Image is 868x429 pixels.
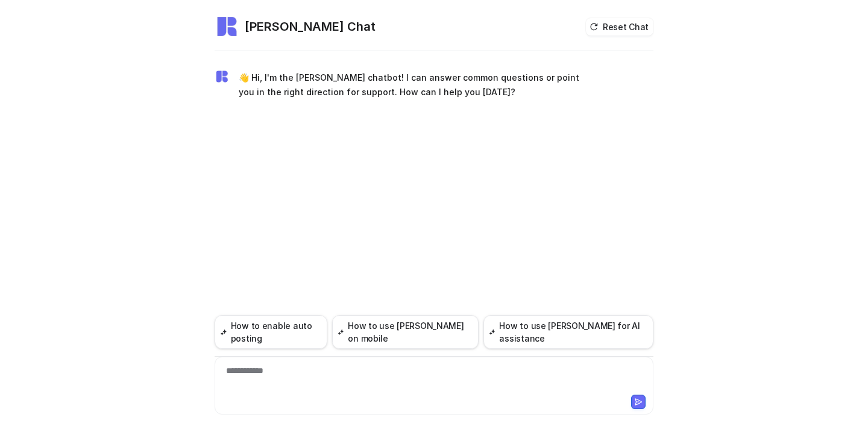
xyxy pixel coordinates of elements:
p: 👋 Hi, I'm the [PERSON_NAME] chatbot! I can answer common questions or point you in the right dire... [239,70,591,99]
h2: [PERSON_NAME] Chat [245,18,376,35]
button: How to enable auto posting [215,315,327,349]
img: Widget [215,14,239,39]
img: Widget [215,69,229,84]
button: How to use [PERSON_NAME] on mobile [332,315,479,349]
button: How to use [PERSON_NAME] for AI assistance [483,315,653,349]
button: Reset Chat [586,18,653,36]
